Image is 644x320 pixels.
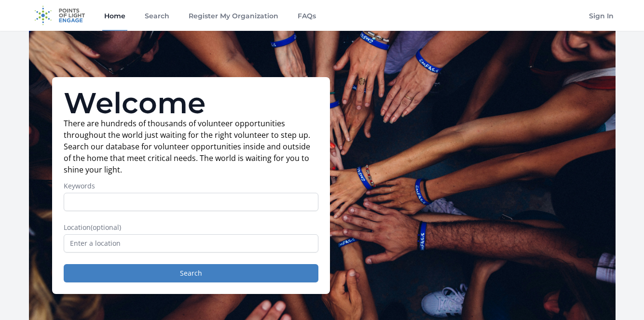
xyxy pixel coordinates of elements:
p: There are hundreds of thousands of volunteer opportunities throughout the world just waiting for ... [64,118,318,175]
h1: Welcome [64,89,318,118]
span: (optional) [91,223,121,232]
input: Enter a location [64,234,318,253]
button: Search [64,264,318,282]
label: Location [64,223,318,232]
label: Keywords [64,181,318,191]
